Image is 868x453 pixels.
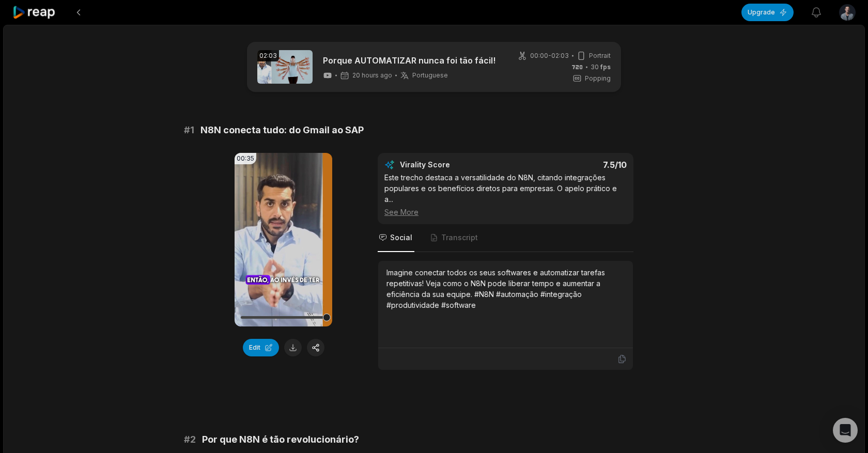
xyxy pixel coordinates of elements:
button: Edit [243,339,279,356]
div: See More [384,207,627,217]
div: Open Intercom Messenger [833,418,858,443]
span: Portrait [589,51,611,60]
a: Porque AUTOMATIZAR nunca foi tão fácil! [323,54,495,67]
span: # 2 [184,432,196,447]
span: Transcript [441,232,478,243]
div: Imagine conectar todos os seus softwares e automatizar tarefas repetitivas! Veja como o N8N pode ... [386,267,625,310]
span: fps [600,63,611,71]
span: Popping [585,74,611,83]
span: Por que N8N é tão revolucionário? [202,432,359,447]
div: 7.5 /10 [516,160,627,170]
span: N8N conecta tudo: do Gmail ao SAP [200,123,364,137]
div: Este trecho destaca a versatilidade do N8N, citando integrações populares e os benefícios diretos... [384,172,627,217]
span: 30 [591,63,611,72]
span: 00:00 - 02:03 [530,51,569,60]
nav: Tabs [378,224,633,252]
span: 20 hours ago [352,71,392,80]
span: Social [390,232,412,243]
span: Portuguese [412,71,448,80]
div: Virality Score [400,160,511,170]
video: Your browser does not support mp4 format. [235,153,332,326]
button: Upgrade [741,4,794,21]
span: # 1 [184,123,194,137]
